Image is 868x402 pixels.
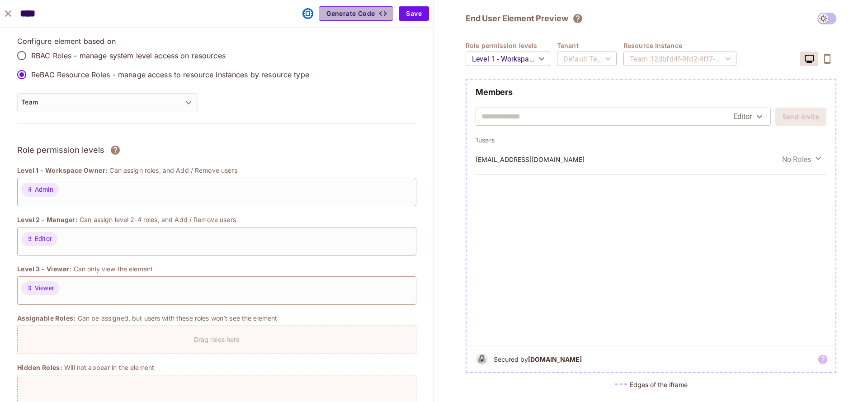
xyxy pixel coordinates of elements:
p: ReBAC Resource Roles - manage access to resource instances by resource type [31,70,309,80]
span: No Roles [782,154,811,165]
p: Can be assigned, but users with these roles won’t see the element [78,314,278,322]
p: Can only view the element [74,265,153,273]
h4: Resource Instance [623,41,743,50]
p: Will not appear in the element [64,363,154,372]
h2: End User Element Preview [466,13,568,24]
p: 1 users [476,136,826,144]
img: b&w logo [474,351,490,368]
span: Level 2 - Manager: [17,215,78,224]
h4: Tenant [557,41,623,50]
h5: Edges of the iframe [630,380,688,389]
div: Team : 12dbfd4f-9fd2-4ff7-b440-37c62c0b0fb9 [623,46,736,71]
svg: Assign roles to different permission levels and grant users the correct rights over each element.... [110,145,121,156]
span: Admin [35,185,53,194]
h4: Role permission levels [466,41,557,50]
button: No Roles [778,152,826,166]
button: Send Invite [775,108,826,126]
span: Level 3 - Viewer: [17,265,72,274]
svg: This element was embedded [302,8,313,19]
span: Level 1 - Workspace Owner: [17,166,108,175]
p: RBAC Roles - manage system level access on resources [31,51,226,61]
h5: [EMAIL_ADDRESS][DOMAIN_NAME] [476,155,585,164]
b: [DOMAIN_NAME] [528,355,582,363]
div: Default Tenant [557,46,617,71]
button: Generate Code [319,6,393,21]
p: Can assign level 2-4 roles, and Add / Remove users [80,215,236,224]
div: Level 1 - Workspace Owner [466,46,550,71]
span: Hidden Roles: [17,363,62,372]
span: Editor [35,234,52,244]
button: Save [399,6,429,21]
svg: The element will only show tenant specific content. No user information will be visible across te... [572,13,583,24]
h3: Role permission levels [17,143,104,157]
p: Configure element based on [17,36,416,46]
p: Drag roles here [194,335,240,344]
div: Editor [733,109,765,124]
span: Viewer [35,284,54,293]
h2: Members [476,87,826,98]
p: Can assign roles, and Add / Remove users [109,166,237,175]
h5: Secured by [494,355,582,364]
span: Assignable Roles: [17,314,76,323]
button: Team [17,93,198,112]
